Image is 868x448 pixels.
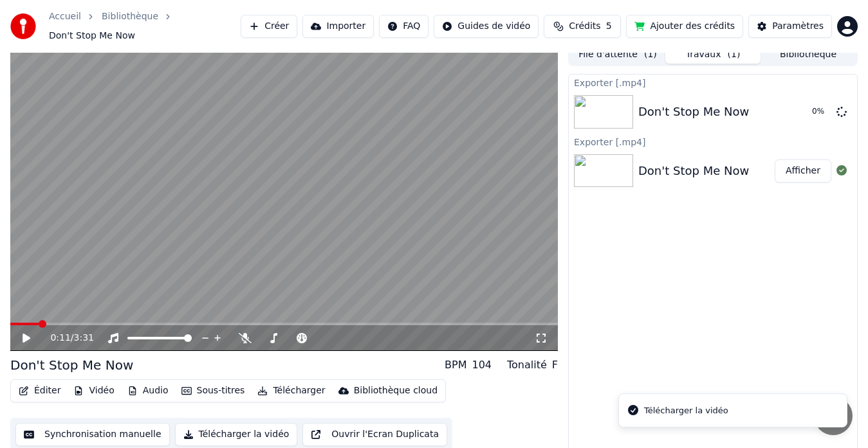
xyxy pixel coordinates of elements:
[14,382,66,400] button: Éditer
[569,134,857,149] div: Exporter [.mp4]
[552,357,558,373] div: F
[176,382,250,400] button: Sous-titres
[638,162,749,180] div: Don't Stop Me Now
[445,357,466,373] div: BPM
[569,75,857,90] div: Exporter [.mp4]
[302,423,447,446] button: Ouvrir l'Ecran Duplicata
[50,332,81,345] div: /
[241,15,297,38] button: Créer
[644,48,657,61] span: ( 1 )
[10,13,36,39] img: youka
[50,332,70,345] span: 0:11
[569,20,600,33] span: Crédits
[122,382,174,400] button: Audio
[49,10,241,42] nav: breadcrumb
[68,382,119,400] button: Vidéo
[644,404,728,417] div: Télécharger la vidéo
[775,159,831,183] button: Afficher
[544,15,621,38] button: Crédits5
[15,423,170,446] button: Synchronisation manuelle
[302,15,374,38] button: Importer
[354,384,438,397] div: Bibliothèque cloud
[606,20,612,33] span: 5
[570,45,665,64] button: File d'attente
[102,10,158,23] a: Bibliothèque
[761,45,856,64] button: Bibliothèque
[252,382,330,400] button: Télécharger
[626,15,743,38] button: Ajouter des crédits
[812,107,831,117] div: 0 %
[434,15,539,38] button: Guides de vidéo
[472,357,492,373] div: 104
[175,423,298,446] button: Télécharger la vidéo
[507,357,547,373] div: Tonalité
[728,48,741,61] span: ( 1 )
[49,10,81,23] a: Accueil
[748,15,832,38] button: Paramètres
[49,30,135,42] span: Don't Stop Me Now
[772,20,824,33] div: Paramètres
[10,356,133,374] div: Don't Stop Me Now
[379,15,429,38] button: FAQ
[665,45,761,64] button: Travaux
[74,332,94,345] span: 3:31
[638,103,749,121] div: Don't Stop Me Now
